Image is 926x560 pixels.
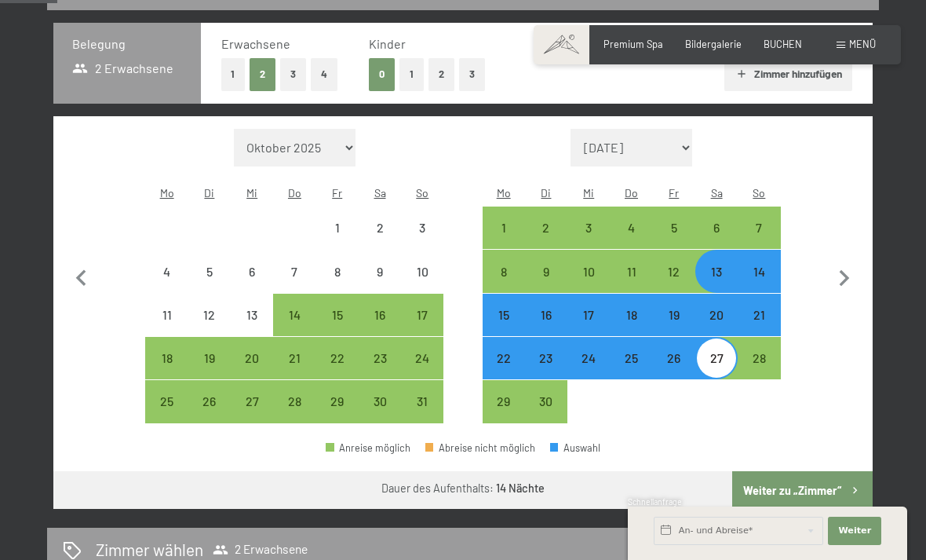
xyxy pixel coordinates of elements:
[145,250,188,292] div: Mon May 04 2026
[416,186,428,199] abbr: Sonntag
[738,294,780,336] div: Anreise möglich
[527,309,566,348] div: 16
[401,207,443,249] div: Anreise nicht möglich
[145,380,188,423] div: Mon May 25 2026
[724,57,852,91] button: Zimmer hinzufügen
[359,294,401,336] div: Sat May 16 2026
[496,481,545,495] b: 14 Nächte
[738,294,780,336] div: Sun Jun 21 2026
[484,221,523,261] div: 1
[188,294,231,336] div: Tue May 12 2026
[525,380,567,423] div: Anreise möglich
[569,309,608,348] div: 17
[459,58,485,90] button: 3
[147,309,186,348] div: 11
[246,186,257,199] abbr: Mittwoch
[273,337,315,379] div: Thu May 21 2026
[188,250,231,292] div: Tue May 05 2026
[326,443,410,453] div: Anreise möglich
[550,443,600,453] div: Auswahl
[147,265,186,305] div: 4
[399,58,424,90] button: 1
[525,294,567,336] div: Tue Jun 16 2026
[611,309,651,348] div: 18
[401,207,443,249] div: Sun May 03 2026
[213,542,308,558] span: 2 Erwachsene
[569,221,608,261] div: 3
[654,221,694,261] div: 5
[653,250,695,292] div: Fri Jun 12 2026
[190,265,229,305] div: 5
[316,380,359,423] div: Fri May 29 2026
[160,186,174,199] abbr: Montag
[541,186,551,199] abbr: Dienstag
[359,380,401,423] div: Sat May 30 2026
[359,207,401,249] div: Sat May 02 2026
[525,337,567,379] div: Anreise möglich
[401,294,443,336] div: Anreise möglich
[527,221,566,261] div: 2
[145,380,188,423] div: Anreise möglich
[359,250,401,292] div: Anreise nicht möglich
[231,250,273,292] div: Wed May 06 2026
[316,294,359,336] div: Fri May 15 2026
[190,352,229,391] div: 19
[280,58,306,90] button: 3
[567,207,610,249] div: Wed Jun 03 2026
[567,250,610,292] div: Wed Jun 10 2026
[401,250,443,292] div: Sun May 10 2026
[188,380,231,423] div: Tue May 26 2026
[695,337,738,379] div: Sat Jun 27 2026
[188,337,231,379] div: Tue May 19 2026
[403,221,442,261] div: 3
[611,265,651,305] div: 11
[653,337,695,379] div: Anreise möglich
[484,395,523,434] div: 29
[273,380,315,423] div: Thu May 28 2026
[669,186,679,199] abbr: Freitag
[318,309,357,348] div: 15
[204,186,214,199] abbr: Dienstag
[190,395,229,434] div: 26
[232,309,272,348] div: 13
[231,294,273,336] div: Anreise nicht möglich
[610,294,652,336] div: Thu Jun 18 2026
[611,221,651,261] div: 4
[403,309,442,348] div: 17
[288,186,301,199] abbr: Donnerstag
[625,186,638,199] abbr: Donnerstag
[359,380,401,423] div: Anreise möglich
[231,250,273,292] div: Anreise nicht möglich
[403,352,442,391] div: 24
[374,186,386,199] abbr: Samstag
[695,337,738,379] div: Anreise möglich
[603,38,663,50] a: Premium Spa
[273,294,315,336] div: Thu May 14 2026
[275,352,314,391] div: 21
[360,309,399,348] div: 16
[232,352,272,391] div: 20
[369,58,395,90] button: 0
[738,250,780,292] div: Anreise möglich
[401,337,443,379] div: Sun May 24 2026
[359,294,401,336] div: Anreise möglich
[250,58,275,90] button: 2
[311,58,337,90] button: 4
[318,395,357,434] div: 29
[654,352,694,391] div: 26
[569,352,608,391] div: 24
[695,250,738,292] div: Anreise möglich
[567,294,610,336] div: Wed Jun 17 2026
[610,207,652,249] div: Anreise möglich
[527,352,566,391] div: 23
[484,309,523,348] div: 15
[611,352,651,391] div: 25
[316,337,359,379] div: Fri May 22 2026
[318,265,357,305] div: 8
[273,337,315,379] div: Anreise möglich
[567,337,610,379] div: Wed Jun 24 2026
[483,207,525,249] div: Mon Jun 01 2026
[610,337,652,379] div: Thu Jun 25 2026
[145,337,188,379] div: Anreise möglich
[738,207,780,249] div: Anreise möglich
